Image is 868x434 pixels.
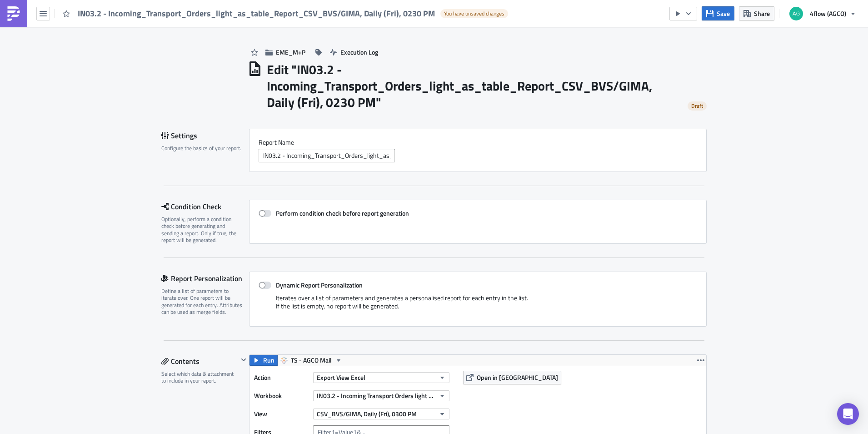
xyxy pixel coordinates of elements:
span: IN03.2 - Incoming Transport Orders light as table Report BVS/GIM [317,391,435,400]
p: Your 4flow management team [4,34,434,41]
button: TS - AGCO Mail [277,355,345,366]
img: PushMetrics [6,6,21,21]
span: IN03.2 - Incoming_Transport_Orders_light_as_table_Report_CSV_BVS/GIMA, Daily (Fri), 0230 PM [78,8,436,19]
div: Select which data & attachment to include in your report. [161,370,238,384]
div: Define a list of parameters to iterate over. One report will be generated for each entry. Attribu... [161,288,243,316]
img: Avatar [788,6,804,21]
strong: Perform condition check before report generation [276,208,409,218]
p: +++ 4flow - Supply Chain Management Consulting, Software and Services +++ _________________ 4flow... [4,44,434,80]
div: Configure the basics of your report. [161,145,243,151]
div: Condition Check [161,200,249,213]
div: Optionally, perform a condition check before generating and sending a report. Only if true, the r... [161,216,243,244]
button: Export View Excel [313,372,449,383]
span: Run [263,355,274,366]
span: CSV_BVS/GIMA, Daily (Fri), 0300 PM [317,409,417,419]
button: Save [702,6,734,20]
button: Run [249,355,278,366]
button: CSV_BVS/GIMA, Daily (Fri), 0300 PM [313,409,449,419]
button: Share [739,6,774,20]
button: 4flow (AGCO) [784,4,861,24]
p: please find attached the incoming shipments report for AGCO [PERSON_NAME] and [PERSON_NAME] for t... [4,14,434,21]
div: Open Intercom Messenger [837,403,859,425]
button: IN03.2 - Incoming Transport Orders light as table Report BVS/GIM [313,390,449,401]
span: Execution Log [340,47,378,57]
p: Best regards, [4,24,434,31]
div: Settings [161,129,249,142]
div: Contents [161,354,238,368]
span: EME_M+P [276,47,305,57]
span: Share [754,9,770,18]
button: Hide content [238,354,249,365]
div: Iterates over a list of parameters and generates a personalised report for each entry in the list... [259,294,697,317]
label: View [254,407,309,421]
h1: Edit " IN03.2 - Incoming_Transport_Orders_light_as_table_Report_CSV_BVS/GIMA, Daily (Fri), 0230 PM " [267,61,681,111]
span: Open in [GEOGRAPHIC_DATA] [477,373,558,382]
div: Report Personalization [161,272,249,285]
p: Dear all, [4,4,434,11]
span: You have unsaved changes [444,10,504,17]
strong: Dynamic Report Personalization [276,280,363,290]
label: Workbook [254,389,309,403]
button: Open in [GEOGRAPHIC_DATA] [463,371,561,384]
span: Export View Excel [317,373,365,382]
p: 4flow management GmbH [STREET_ADDRESS] 10587 [GEOGRAPHIC_DATA] [GEOGRAPHIC_DATA] [4,83,434,112]
label: Report Nam﻿e [259,138,697,146]
button: EME_M+P [261,45,310,59]
span: Save [717,9,730,18]
button: Execution Log [325,45,383,59]
span: TS - AGCO Mail [291,355,332,366]
label: Action [254,371,309,384]
body: Rich Text Area. Press ALT-0 for help. [4,4,434,139]
span: 4flow (AGCO) [810,9,846,18]
span: Draft [691,102,703,110]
